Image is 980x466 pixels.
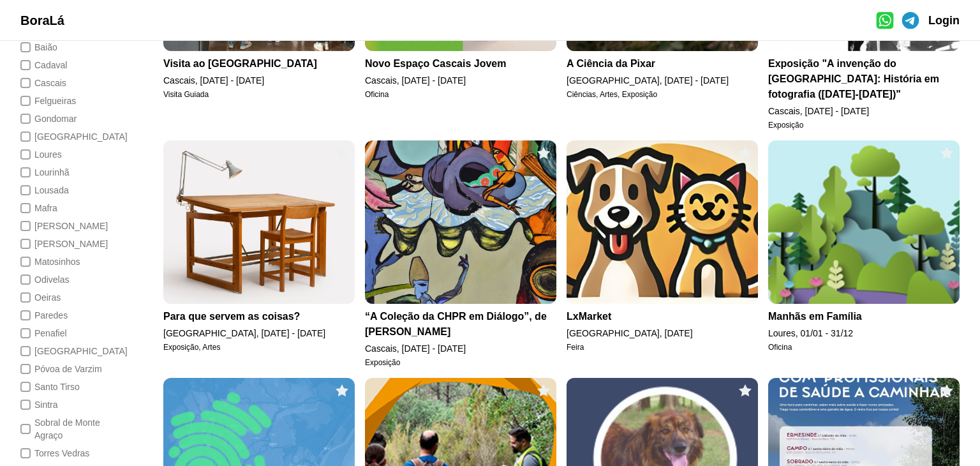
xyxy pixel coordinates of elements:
[20,398,122,411] label: District
[365,56,556,71] div: Novo Espaço Cascais Jovem
[20,327,122,340] label: District
[163,89,355,100] div: Visita Guiada
[768,120,960,130] div: Exposição
[768,342,960,352] div: Oficina
[365,89,556,100] div: Oficina
[20,166,122,179] label: District
[34,220,108,232] div: [PERSON_NAME]
[365,140,556,304] img: “A Coleção da CHPR em Diálogo”, de Paula Rego
[567,309,758,324] div: LxMarket
[34,273,69,286] div: Odivelas
[20,447,122,460] label: District
[365,74,556,87] div: Cascais, [DATE] - [DATE]
[163,327,355,340] div: [GEOGRAPHIC_DATA], [DATE] - [DATE]
[163,140,355,368] a: Para que servem as coisas?[GEOGRAPHIC_DATA], [DATE] - [DATE]Exposição, Artes
[365,140,556,368] a: “A Coleção da CHPR em Diálogo”, de [PERSON_NAME]Cascais, [DATE] - [DATE]Exposição
[34,345,128,357] div: [GEOGRAPHIC_DATA]
[20,184,122,197] label: District
[768,309,960,324] div: Manhãs em Família
[365,342,556,355] div: Cascais, [DATE] - [DATE]
[567,89,758,100] div: Ciências, Artes, Exposição
[567,56,758,71] div: A Ciência da Pixar
[20,345,122,357] label: District
[567,140,758,368] a: LxMarket[GEOGRAPHIC_DATA], [DATE]Feira
[34,94,76,107] div: Felgueiras
[34,112,77,125] div: Gondomar
[20,273,122,286] label: District
[20,380,122,393] label: District
[567,342,758,352] div: Feira
[768,327,960,340] div: Loures, 01/01 - 31/12
[34,130,128,143] div: [GEOGRAPHIC_DATA]
[34,184,69,197] div: Lousada
[20,130,122,143] label: District
[20,13,64,27] span: BoraLá
[163,74,355,87] div: Cascais, [DATE] - [DATE]
[34,309,68,322] div: Paredes
[34,202,57,214] div: Mafra
[928,11,960,29] a: Login
[567,74,758,87] div: [GEOGRAPHIC_DATA], [DATE] - [DATE]
[20,202,122,214] label: District
[20,94,122,107] label: District
[20,237,122,250] label: District
[34,166,70,179] div: Lourinhã
[163,56,355,71] div: Visita ao [GEOGRAPHIC_DATA]
[34,380,80,393] div: Santo Tirso
[34,291,61,304] div: Oeiras
[34,398,58,411] div: Sintra
[365,309,556,340] div: “A Coleção da CHPR em Diálogo”, de [PERSON_NAME]
[365,357,556,368] div: Exposição
[34,327,67,340] div: Penafiel
[768,105,960,117] div: Cascais, [DATE] - [DATE]
[34,237,108,250] div: [PERSON_NAME]
[34,59,67,71] div: Cadaval
[163,140,355,304] img: Para que servem as coisas?
[768,140,960,368] a: Manhãs em FamíliaLoures, 01/01 - 31/12Oficina
[20,220,122,232] label: District
[34,255,80,268] div: Matosinhos
[20,41,122,54] label: District
[34,447,89,460] div: Torres Vedras
[20,255,122,268] label: District
[20,148,122,161] label: District
[163,309,355,324] div: Para que servem as coisas?
[20,112,122,125] label: District
[34,41,57,54] div: Baião
[768,140,960,304] img: Manhãs em Família
[20,416,122,442] label: District
[768,56,960,102] div: Exposição "A invenção do [GEOGRAPHIC_DATA]: História em fotografia ([DATE]-[DATE])"
[20,77,122,89] label: District
[20,291,122,304] label: District
[34,77,66,89] div: Cascais
[20,11,64,29] a: BoraLá
[928,14,960,27] span: Login
[20,309,122,322] label: District
[34,148,62,161] div: Loures
[20,363,122,375] label: District
[34,416,122,442] div: Sobral de Monte Agraço
[34,363,102,375] div: Póvoa de Varzim
[567,327,758,340] div: [GEOGRAPHIC_DATA], [DATE]
[163,342,355,352] div: Exposição, Artes
[567,140,758,304] img: LxMarket
[20,59,122,71] label: District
